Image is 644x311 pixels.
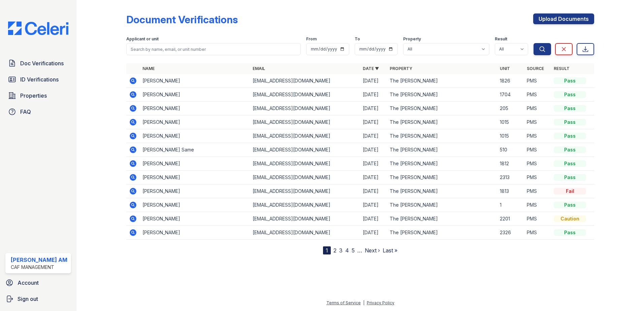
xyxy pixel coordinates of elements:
div: Pass [554,105,586,112]
td: 2313 [497,171,524,184]
td: PMS [524,102,551,115]
td: [DATE] [360,115,387,129]
td: The [PERSON_NAME] [387,129,497,143]
td: The [PERSON_NAME] [387,143,497,157]
td: [DATE] [360,171,387,184]
span: Account [18,279,39,287]
td: [PERSON_NAME] [140,88,250,102]
a: Upload Documents [533,13,594,24]
td: [DATE] [360,226,387,240]
td: 1826 [497,74,524,88]
a: Name [142,66,155,71]
a: Last » [383,247,397,254]
a: Terms of Service [326,300,361,305]
div: | [363,300,364,305]
td: [EMAIL_ADDRESS][DOMAIN_NAME] [250,171,360,184]
td: [EMAIL_ADDRESS][DOMAIN_NAME] [250,74,360,88]
td: [PERSON_NAME] [140,157,250,171]
td: PMS [524,115,551,129]
td: [PERSON_NAME] [140,115,250,129]
a: Doc Verifications [5,57,71,70]
img: CE_Logo_Blue-a8612792a0a2168367f1c8372b55b34899dd931a85d93a1a3d3e32e68fde9ad4.png [3,22,74,35]
span: Doc Verifications [20,59,64,67]
td: The [PERSON_NAME] [387,157,497,171]
td: [DATE] [360,88,387,102]
td: 510 [497,143,524,157]
td: 1 [497,198,524,212]
td: The [PERSON_NAME] [387,171,497,184]
td: [DATE] [360,102,387,115]
a: Properties [5,89,71,102]
td: 1812 [497,157,524,171]
div: Pass [554,174,586,181]
a: Property [390,66,412,71]
td: 2201 [497,212,524,226]
td: The [PERSON_NAME] [387,184,497,198]
div: 1 [323,246,331,254]
td: [DATE] [360,129,387,143]
span: ID Verifications [20,75,59,83]
td: [PERSON_NAME] [140,129,250,143]
td: [EMAIL_ADDRESS][DOMAIN_NAME] [250,143,360,157]
span: … [357,246,362,254]
td: The [PERSON_NAME] [387,226,497,240]
input: Search by name, email, or unit number [126,43,301,55]
a: Result [554,66,570,71]
div: Fail [554,188,586,195]
span: Properties [20,92,47,100]
label: Applicant or unit [126,36,159,42]
label: From [306,36,317,42]
td: [DATE] [360,74,387,88]
a: Privacy Policy [367,300,394,305]
td: PMS [524,198,551,212]
div: [PERSON_NAME] AM [11,256,67,264]
a: 2 [333,247,336,254]
td: [EMAIL_ADDRESS][DOMAIN_NAME] [250,226,360,240]
td: 1015 [497,115,524,129]
td: PMS [524,129,551,143]
td: [EMAIL_ADDRESS][DOMAIN_NAME] [250,129,360,143]
a: FAQ [5,105,71,118]
td: 1813 [497,184,524,198]
td: The [PERSON_NAME] [387,115,497,129]
td: The [PERSON_NAME] [387,88,497,102]
a: Unit [500,66,510,71]
td: [EMAIL_ADDRESS][DOMAIN_NAME] [250,102,360,115]
td: 1704 [497,88,524,102]
td: PMS [524,171,551,184]
label: Property [403,36,421,42]
td: 205 [497,102,524,115]
td: [EMAIL_ADDRESS][DOMAIN_NAME] [250,212,360,226]
td: [PERSON_NAME] [140,74,250,88]
a: Date ▼ [363,66,379,71]
td: [DATE] [360,157,387,171]
a: Email [253,66,265,71]
div: Pass [554,77,586,84]
td: The [PERSON_NAME] [387,74,497,88]
td: PMS [524,74,551,88]
div: Pass [554,119,586,126]
div: Pass [554,202,586,208]
td: The [PERSON_NAME] [387,198,497,212]
span: Sign out [18,295,38,303]
a: Account [3,276,74,289]
div: Caution [554,215,586,222]
div: Pass [554,229,586,236]
td: PMS [524,143,551,157]
a: Source [527,66,544,71]
td: [PERSON_NAME] [140,212,250,226]
td: [EMAIL_ADDRESS][DOMAIN_NAME] [250,88,360,102]
td: [PERSON_NAME] [140,171,250,184]
div: CAF Management [11,264,67,271]
a: ID Verifications [5,73,71,86]
td: [EMAIL_ADDRESS][DOMAIN_NAME] [250,184,360,198]
a: 5 [352,247,355,254]
a: Sign out [3,292,74,306]
td: [PERSON_NAME] [140,102,250,115]
td: 2326 [497,226,524,240]
td: PMS [524,88,551,102]
td: 1015 [497,129,524,143]
a: 4 [345,247,349,254]
td: PMS [524,212,551,226]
